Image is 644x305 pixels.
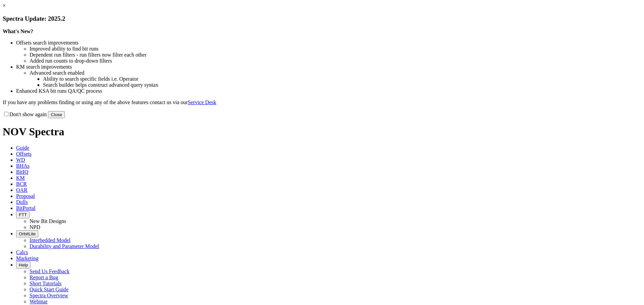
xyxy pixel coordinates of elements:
[30,293,68,298] a: Spectra Overview
[16,88,641,94] li: Enhanced KSA bit runs QA/QC process
[30,275,58,280] a: Report a Bug
[16,205,36,211] span: BitPortal
[16,64,641,70] li: KM search improvements
[30,281,62,286] a: Short Tutorials
[3,99,641,105] p: If you have any problems finding or using any of the above features contact us via our
[16,181,27,187] span: BCR
[4,112,8,116] input: Don't show again
[30,52,641,58] li: Dependent run filters - run filters now filter each other
[19,212,27,217] span: FTT
[30,237,70,243] a: Interbedded Model
[16,157,25,163] span: WD
[30,243,99,249] a: Durability and Parameter Model
[3,28,33,34] strong: What's New?
[16,255,39,261] span: Marketing
[188,99,216,105] a: Service Desk
[16,40,641,46] li: Offsets search improvements
[16,145,29,151] span: Guide
[16,249,28,255] span: Calcs
[3,111,47,117] label: Don't show again
[43,76,641,82] li: Ability to search specific fields i.e. Operator
[3,15,641,22] h3: Spectra Update: 2025.2
[30,46,641,52] li: Improved ability to find bit runs
[30,299,48,304] a: Webinar
[30,70,641,76] li: Advanced search enabled
[30,287,68,292] a: Quick Start Guide
[19,231,36,236] span: OrbitLite
[48,111,65,118] button: Close
[30,224,40,230] a: NPD
[3,3,6,8] a: ×
[16,151,32,157] span: Offsets
[16,169,28,175] span: BitIQ
[30,218,66,224] a: New Bit Designs
[16,199,28,205] span: Dulls
[16,163,30,169] span: BHAs
[30,58,641,64] li: Added run counts to drop-down filters
[43,82,641,88] li: Search builder helps construct advanced query syntax
[30,269,69,274] a: Send Us Feedback
[16,193,35,199] span: Proposal
[16,187,28,193] span: OAR
[16,175,25,181] span: KM
[19,262,28,268] span: Help
[3,126,641,138] h1: NOV Spectra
